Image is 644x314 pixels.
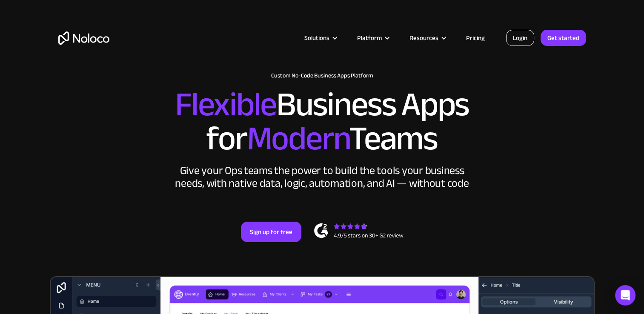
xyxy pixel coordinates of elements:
a: Pricing [455,32,495,43]
a: Sign up for free [241,222,301,242]
div: Give your Ops teams the power to build the tools your business needs, with native data, logic, au... [173,164,471,190]
a: Get started [541,30,586,46]
a: Login [506,30,534,46]
div: Solutions [294,32,346,43]
span: Flexible [175,73,276,136]
a: home [58,31,109,45]
div: Solutions [304,32,329,43]
h2: Business Apps for Teams [58,88,586,156]
div: Open Intercom Messenger [615,285,635,305]
div: Platform [357,32,382,43]
div: Resources [409,32,438,43]
span: Modern [246,107,349,170]
div: Resources [399,32,455,43]
div: Platform [346,32,399,43]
